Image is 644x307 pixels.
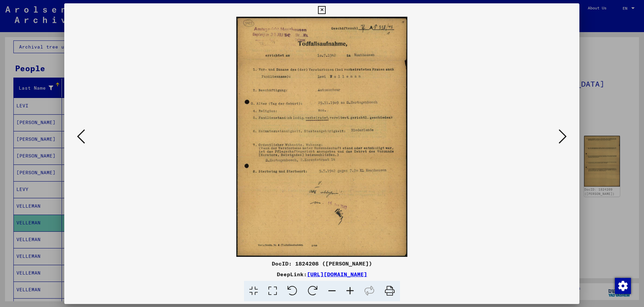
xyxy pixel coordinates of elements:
div: DeepLink: [64,270,579,278]
div: DocID: 1824208 ([PERSON_NAME]) [64,260,579,268]
div: Change consent [615,278,631,294]
img: Change consent [615,278,631,294]
a: [URL][DOMAIN_NAME] [307,271,367,278]
img: 001.jpg [87,17,557,257]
